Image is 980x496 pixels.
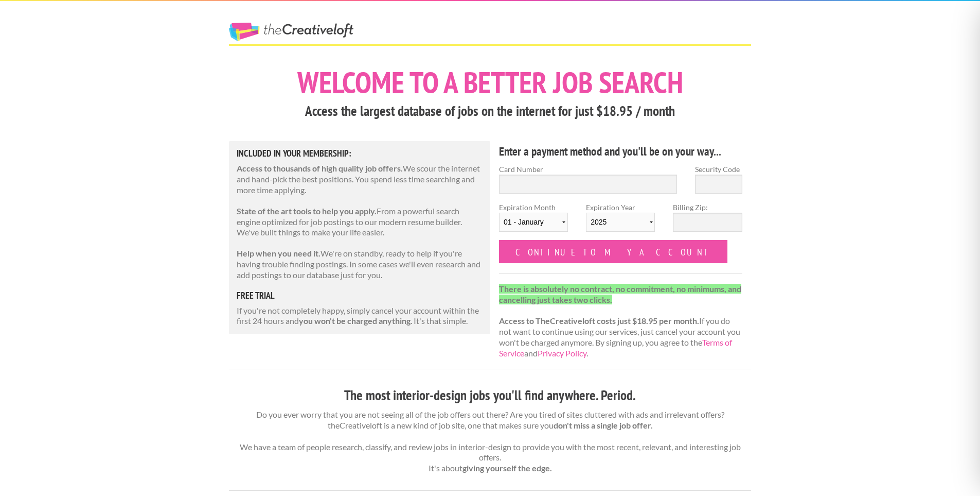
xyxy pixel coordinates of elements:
[499,284,742,359] p: If you do not want to continue using our services, just cancel your account you won't be charged ...
[554,420,653,430] strong: don't miss a single job offer.
[499,143,742,160] h4: Enter a payment method and you'll be on your way...
[229,67,751,97] h1: Welcome to a better job search
[237,163,483,195] p: We scour the internet and hand-pick the best positions. You spend less time searching and more ti...
[237,248,483,280] p: We're on standby, ready to help if you're having trouble finding postings. In some cases we'll ev...
[237,291,483,300] h5: free trial
[499,213,568,232] select: Expiration Month
[673,202,742,213] label: Billing Zip:
[499,202,568,240] label: Expiration Month
[499,240,727,263] input: Continue to my account
[237,163,403,173] strong: Access to thousands of high quality job offers.
[237,305,483,327] p: If you're not completely happy, simply cancel your account within the first 24 hours and . It's t...
[586,213,655,232] select: Expiration Year
[586,202,655,240] label: Expiration Year
[462,463,552,473] strong: giving yourself the edge.
[229,386,751,405] h3: The most interior-design jobs you'll find anywhere. Period.
[499,316,699,326] strong: Access to TheCreativeloft costs just $18.95 per month.
[237,206,483,238] p: From a powerful search engine optimized for job postings to our modern resume builder. We've buil...
[229,23,353,41] a: The Creative Loft
[499,164,677,175] label: Card Number
[499,284,741,304] strong: There is absolutely no contract, no commitment, no minimums, and cancelling just takes two clicks.
[237,248,320,258] strong: Help when you need it.
[237,206,377,216] strong: State of the art tools to help you apply.
[299,316,411,326] strong: you won't be charged anything
[237,149,483,158] h5: Included in Your Membership:
[695,164,742,175] label: Security Code
[229,409,751,474] p: Do you ever worry that you are not seeing all of the job offers out there? Are you tired of sites...
[499,337,732,358] a: Terms of Service
[538,348,586,358] a: Privacy Policy
[229,101,751,121] h3: Access the largest database of jobs on the internet for just $18.95 / month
